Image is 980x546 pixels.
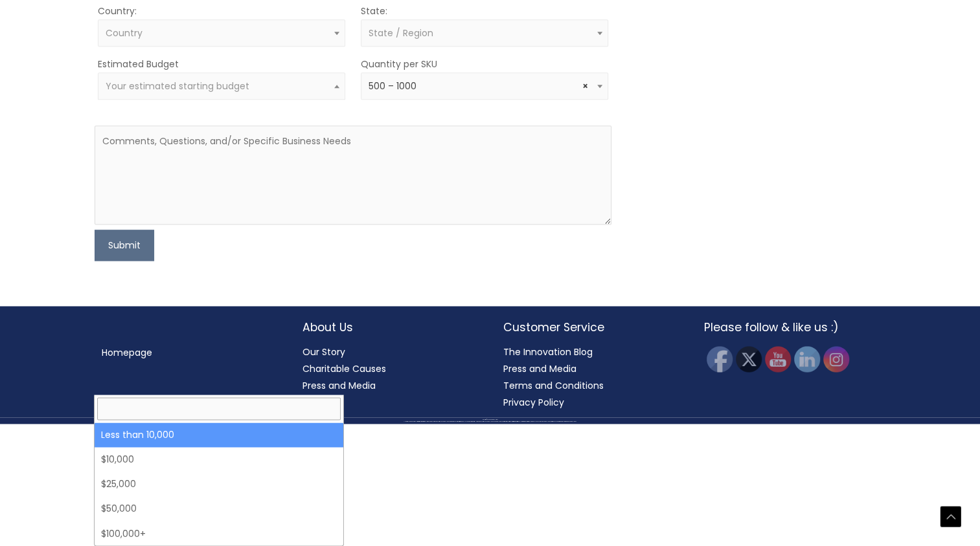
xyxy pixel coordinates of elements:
span: 500 – 1000 [361,72,608,100]
a: Homepage [102,346,152,359]
a: Terms and Conditions [503,379,604,392]
a: Privacy Policy [503,396,564,409]
li: $50,000 [95,496,343,521]
a: Press and Media [503,362,576,375]
h2: Customer Service [503,319,678,336]
span: State / Region [369,27,433,39]
label: Country: [98,5,137,17]
label: State: [361,5,387,17]
button: Submit [95,230,154,261]
span: Cosmetic Solutions [490,419,498,420]
nav: Customer Service [503,344,678,411]
span: 500 – 1000 [369,80,601,93]
span: Country [106,27,142,39]
span: × [582,80,587,93]
a: Charitable Causes [302,362,386,375]
li: $10,000 [95,447,343,472]
label: Estimated Budget [98,58,179,71]
li: Less than 10,000 [95,422,343,447]
img: Twitter [736,346,762,372]
li: $100,000+ [95,521,343,545]
label: Quantity per SKU [361,58,437,71]
img: Facebook [707,346,733,372]
a: Press and Media [302,379,376,392]
div: Copyright © 2025 [23,419,957,420]
h2: About Us [302,319,477,336]
nav: About Us [302,344,477,394]
div: All material on this Website, including design, text, images, logos and sounds, are owned by Cosm... [23,421,957,422]
li: $25,000 [95,472,343,496]
span: Your estimated starting budget [106,80,249,93]
a: Our Story [302,345,345,358]
nav: Menu [102,344,277,361]
a: The Innovation Blog [503,345,593,358]
h2: Please follow & like us :) [704,319,879,336]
